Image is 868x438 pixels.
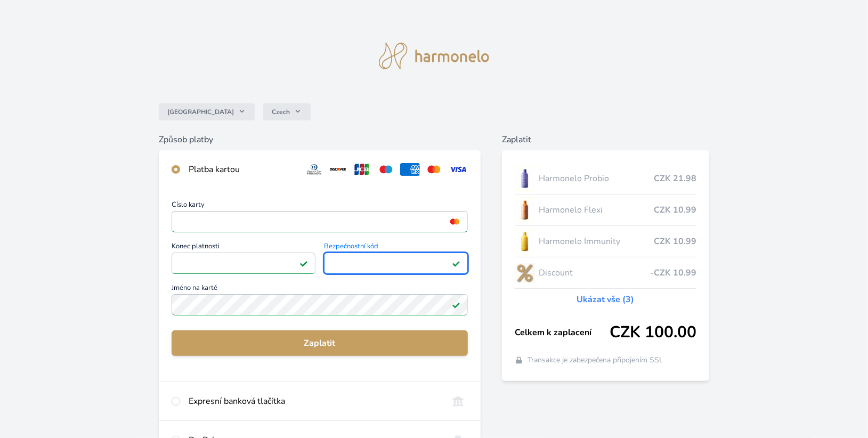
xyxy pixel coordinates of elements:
[515,228,535,255] img: IMMUNITY_se_stinem_x-lo.jpg
[502,133,709,146] h6: Zaplatit
[654,172,696,185] span: CZK 21.98
[424,163,444,176] img: mc.svg
[176,256,311,271] iframe: Iframe pro datum vypršení platnosti
[650,266,696,279] span: -CZK 10.99
[189,395,440,408] div: Expresní banková tlačítka
[324,243,468,253] span: Bezpečnostní kód
[654,235,696,248] span: CZK 10.99
[172,330,468,356] button: Zaplatit
[352,163,372,176] img: jcb.svg
[172,243,315,253] span: Konec platnosti
[515,165,535,192] img: CLEAN_PROBIO_se_stinem_x-lo.jpg
[610,323,696,342] span: CZK 100.00
[515,259,535,286] img: discount-lo.png
[159,133,481,146] h6: Způsob platby
[180,337,459,350] span: Zaplatit
[304,163,324,176] img: diners.svg
[189,163,296,176] div: Platba kartou
[329,256,463,271] iframe: Iframe pro bezpečnostní kód
[452,301,460,309] img: Platné pole
[400,163,420,176] img: amex.svg
[167,108,234,116] span: [GEOGRAPHIC_DATA]
[539,235,654,248] span: Harmonelo Immunity
[376,163,396,176] img: maestro.svg
[263,103,311,120] button: Czech
[539,266,650,279] span: Discount
[299,259,308,267] img: Platné pole
[379,43,490,69] img: logo.svg
[515,326,610,339] span: Celkem k zaplacení
[328,163,348,176] img: discover.svg
[159,103,255,120] button: [GEOGRAPHIC_DATA]
[172,201,468,211] span: Číslo karty
[448,395,468,408] img: onlineBanking_CZ.svg
[448,217,462,226] img: mc
[515,197,535,223] img: CLEAN_FLEXI_se_stinem_x-hi_(1)-lo.jpg
[452,259,460,267] img: Platné pole
[172,294,468,315] input: Jméno na kartěPlatné pole
[577,293,634,306] a: Ukázat vše (3)
[528,355,663,366] span: Transakce je zabezpečena připojením SSL
[539,204,654,216] span: Harmonelo Flexi
[448,163,468,176] img: visa.svg
[539,172,654,185] span: Harmonelo Probio
[176,214,463,229] iframe: Iframe pro číslo karty
[172,285,468,294] span: Jméno na kartě
[654,204,696,216] span: CZK 10.99
[272,108,290,116] span: Czech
